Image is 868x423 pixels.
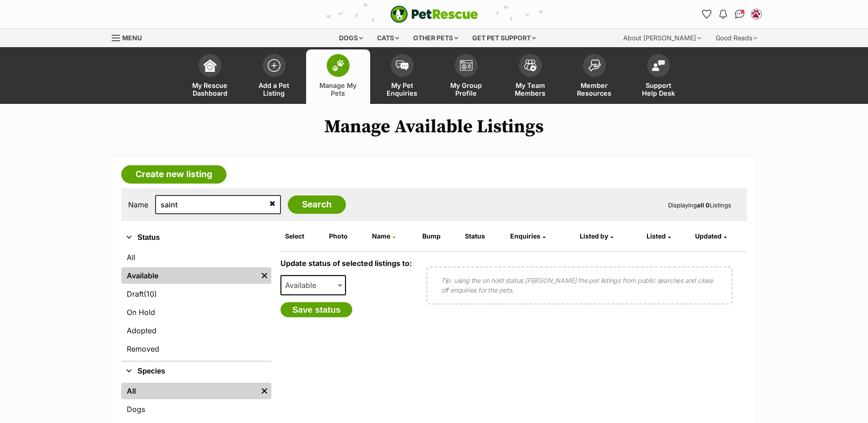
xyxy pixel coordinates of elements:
[719,10,727,19] img: notifications-46538b983faf8c2785f20acdc204bb7945ddae34d4c08c2a6579f10ce5e182be.svg
[709,29,764,47] div: Good Reads
[122,34,142,42] span: Menu
[733,7,747,22] a: Conversations
[112,29,148,45] a: Menu
[242,49,306,104] a: Add a Pet Listing
[371,29,405,47] div: Cats
[333,29,369,47] div: Dogs
[700,7,764,22] ul: Account quick links
[510,232,545,240] a: Enquiries
[121,304,271,320] a: On Hold
[258,383,271,399] a: Remove filter
[647,232,666,240] span: Listed
[580,232,608,240] span: Listed by
[280,302,353,318] button: Save status
[121,322,271,339] a: Adopted
[668,201,731,209] span: Displaying Listings
[306,49,370,104] a: Manage My Pets
[280,275,346,295] span: Available
[510,232,540,240] span: translation missing: en.admin.listings.index.attributes.enquiries
[695,232,727,240] a: Updated
[121,247,271,361] div: Status
[325,229,367,244] th: Photo
[121,401,271,418] a: Dogs
[128,201,148,209] label: Name
[524,60,537,71] img: team-members-icon-5396bd8760b3fe7c0b43da4ab00e1e3bb1a5d9ba89233759b79545d2d3fc5d0d.svg
[121,365,271,377] button: Species
[407,29,464,47] div: Other pets
[697,201,710,209] strong: all 0
[121,286,271,302] a: Draft
[121,165,226,184] a: Create new listing
[638,81,679,97] span: Support Help Desk
[510,81,551,97] span: My Team Members
[268,59,280,72] img: add-pet-listing-icon-0afa8454b4691262ce3f59096e99ab1cd57d4a30225e0717b998d2c9b9846f56.svg
[752,10,761,19] img: Ballarat Animal Shelter profile pic
[121,341,271,357] a: Removed
[382,81,423,97] span: My Pet Enquiries
[253,81,295,97] span: Add a Pet Listing
[332,60,345,71] img: manage-my-pets-icon-02211641906a0b7f246fdf0571729dbe1e7629f14944591b6c1af311fb30b64b.svg
[562,49,626,104] a: Member Resources
[574,81,615,97] span: Member Resources
[390,5,478,23] a: PetRescue
[434,49,498,104] a: My Group Profile
[280,259,412,268] label: Update status of selected listings to:
[716,7,731,22] button: Notifications
[580,232,613,240] a: Listed by
[441,276,718,295] p: Tip: using the on hold status [PERSON_NAME] the pet listings from public searches and close off e...
[700,7,714,22] a: Favourites
[626,49,690,104] a: Support Help Desk
[258,267,271,284] a: Remove filter
[695,232,722,240] span: Updated
[204,59,216,72] img: dashboard-icon-eb2f2d2d3e046f16d808141f083e7271f6b2e854fb5c12c21221c1fb7104beca.svg
[372,232,390,240] span: Name
[121,267,258,284] a: Available
[144,288,157,299] span: (10)
[281,229,324,244] th: Select
[121,232,271,244] button: Status
[466,29,542,47] div: Get pet support
[617,29,707,47] div: About [PERSON_NAME]
[588,59,601,71] img: member-resources-icon-8e73f808a243e03378d46382f2149f9095a855e16c252ad45f914b54edf8863c.svg
[288,195,346,214] input: Search
[281,279,325,292] span: Available
[461,229,506,244] th: Status
[390,5,478,23] img: logo-e224e6f780fb5917bec1dbf3a21bbac754714ae5b6737aabdf751b685950b380.svg
[446,81,487,97] span: My Group Profile
[178,49,242,104] a: My Rescue Dashboard
[735,10,744,19] img: chat-41dd97257d64d25036548639549fe6c8038ab92f7586957e7f3b1b290dea8141.svg
[498,49,562,104] a: My Team Members
[419,229,460,244] th: Bump
[372,232,395,240] a: Name
[652,60,665,71] img: help-desk-icon-fdf02630f3aa405de69fd3d07c3f3aa587a6932b1a1747fa1d2bba05be0121f9.svg
[318,81,359,97] span: Manage My Pets
[121,383,258,399] a: All
[370,49,434,104] a: My Pet Enquiries
[647,232,671,240] a: Listed
[189,81,231,97] span: My Rescue Dashboard
[396,60,409,70] img: pet-enquiries-icon-7e3ad2cf08bfb03b45e93fb7055b45f3efa6380592205ae92323e6603595dc1f.svg
[749,7,764,22] button: My account
[460,60,473,71] img: group-profile-icon-3fa3cf56718a62981997c0bc7e787c4b2cf8bcc04b72c1350f741eb67cf2f40e.svg
[121,249,271,266] a: All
